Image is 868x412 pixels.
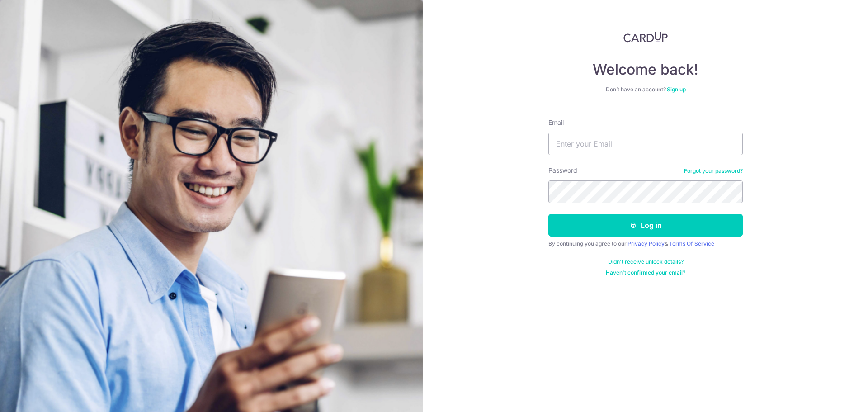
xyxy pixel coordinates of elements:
[669,240,714,247] a: Terms Of Service
[548,166,577,175] label: Password
[623,32,668,43] img: CardUp Logo
[606,269,685,276] a: Haven't confirmed your email?
[548,214,743,237] button: Log in
[684,167,743,175] a: Forgot your password?
[548,133,743,155] input: Enter your Email
[548,240,743,247] div: By continuing you agree to our &
[608,258,684,265] a: Didn't receive unlock details?
[548,118,564,127] label: Email
[667,86,686,93] a: Sign up
[548,61,743,79] h4: Welcome back!
[548,86,743,93] div: Don’t have an account?
[627,240,665,247] a: Privacy Policy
